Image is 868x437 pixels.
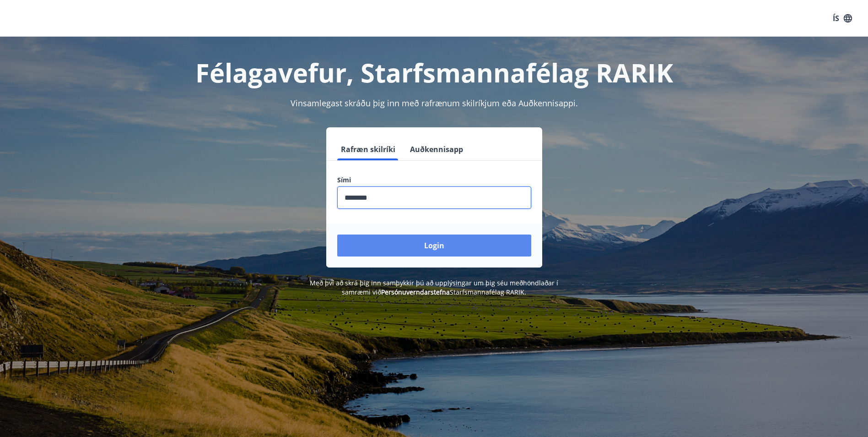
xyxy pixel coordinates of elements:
[310,279,558,296] span: Með því að skrá þig inn samþykkir þú að upplýsingar um þig séu meðhöndlaðar í samræmi við Starfsm...
[337,175,531,185] label: Sími
[291,98,578,109] span: Vinsamlegast skráðu þig inn með rafrænum skilríkjum eða Auðkennisappi.
[337,235,531,257] button: Login
[337,138,399,160] button: Rafræn skilríki
[828,10,857,27] button: ÍS
[116,55,753,90] h1: Félagavefur, Starfsmannafélag RARIK
[406,138,467,160] button: Auðkennisapp
[381,288,450,296] a: Persónuverndarstefna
